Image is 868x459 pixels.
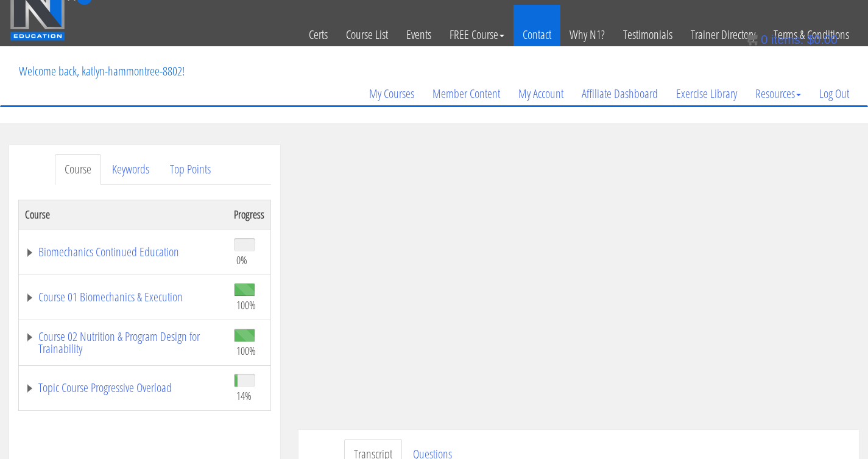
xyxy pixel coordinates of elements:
[682,5,764,65] a: Trainer Directory
[360,65,423,123] a: My Courses
[807,33,814,46] span: $
[236,389,252,402] span: 14%
[25,246,222,258] a: Biomechanics Continued Education
[771,33,803,46] span: items:
[761,33,767,46] span: 0
[25,382,222,394] a: Topic Course Progressive Overload
[25,331,222,355] a: Course 02 Nutrition & Program Design for Trainability
[19,200,228,229] th: Course
[337,5,397,65] a: Course List
[667,65,746,123] a: Exercise Library
[807,33,838,46] bdi: 0.00
[810,65,858,123] a: Log Out
[764,5,858,65] a: Terms & Conditions
[573,65,667,123] a: Affiliate Dashboard
[746,33,758,46] img: icon11.png
[509,65,573,123] a: My Account
[746,65,810,123] a: Resources
[10,47,194,96] p: Welcome back, katlyn-hammontree-8802!
[236,253,247,267] span: 0%
[440,5,513,65] a: FREE Course
[397,5,440,65] a: Events
[746,33,838,46] a: 0 items: $0.00
[300,5,337,65] a: Certs
[25,291,222,303] a: Course 01 Biomechanics & Execution
[160,154,221,185] a: Top Points
[228,200,271,229] th: Progress
[614,5,682,65] a: Testimonials
[560,5,614,65] a: Why N1?
[102,154,159,185] a: Keywords
[513,5,560,65] a: Contact
[423,65,509,123] a: Member Content
[236,298,256,312] span: 100%
[55,154,101,185] a: Course
[236,344,256,357] span: 100%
